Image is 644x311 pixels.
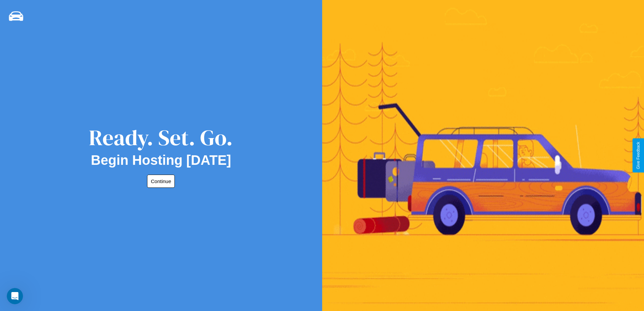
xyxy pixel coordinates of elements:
div: Ready. Set. Go. [89,123,233,153]
h2: Begin Hosting [DATE] [91,153,231,168]
iframe: Intercom live chat [7,288,23,304]
div: Give Feedback [636,142,641,169]
button: Continue [147,175,175,188]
